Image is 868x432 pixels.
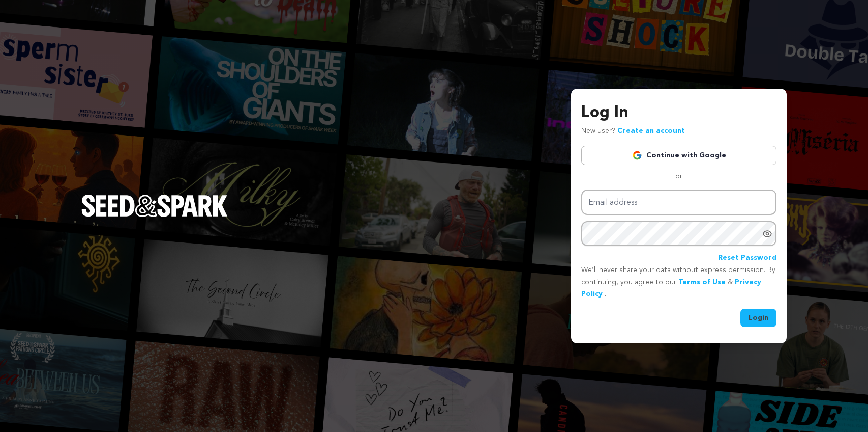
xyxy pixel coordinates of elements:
p: New user? [581,125,685,138]
p: We’ll never share your data without express permission. By continuing, you agree to our & . [581,264,776,301]
a: Create an account [617,127,685,134]
input: Email address [581,190,776,215]
img: Google logo [632,150,642,160]
a: Terms of Use [678,279,726,286]
button: Login [740,309,776,327]
a: Reset Password [718,252,776,264]
img: Seed&Spark Logo [81,195,228,217]
a: Continue with Google [581,146,776,165]
h3: Log In [581,101,776,125]
a: Seed&Spark Homepage [81,195,228,237]
span: or [669,171,689,181]
a: Show password as plain text. Warning: this will display your password on the screen. [762,229,772,239]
